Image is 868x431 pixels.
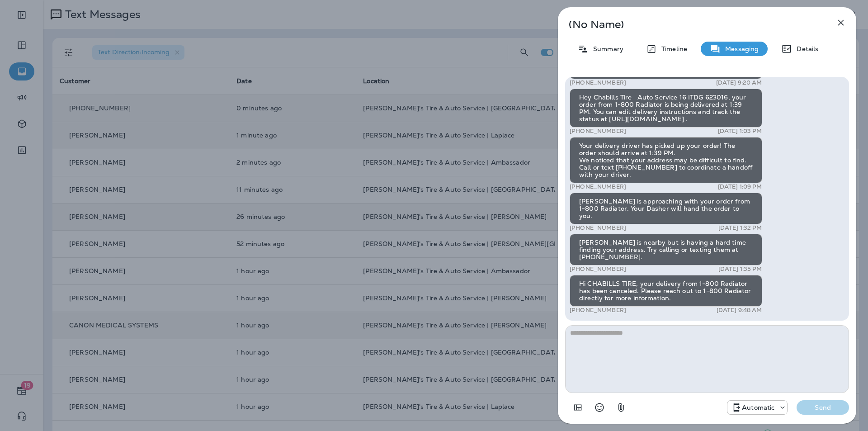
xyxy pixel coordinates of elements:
[742,404,774,411] p: Automatic
[570,234,762,265] div: [PERSON_NAME] is nearby but is having a hard time finding your address. Try calling or texting th...
[721,45,759,52] p: Messaging
[570,79,626,86] p: [PHONE_NUMBER]
[569,21,816,28] p: (No Name)
[570,183,626,190] p: [PHONE_NUMBER]
[718,265,762,273] p: [DATE] 1:35 PM
[570,137,762,183] div: Your delivery driver has picked up your order! The order should arrive at 1:39 PM. We noticed tha...
[716,79,762,86] p: [DATE] 9:20 AM
[569,398,587,417] button: Add in a premade template
[570,193,762,224] div: [PERSON_NAME] is approaching with your order from 1-800 Radiator. Your Dasher will hand the order...
[589,45,623,52] p: Summary
[570,128,626,135] p: [PHONE_NUMBER]
[570,275,762,307] div: Hi CHABILLS TIRE, your delivery from 1-800 Radiator has been canceled. Please reach out to 1-800 ...
[590,398,609,417] button: Select an emoji
[718,224,762,232] p: [DATE] 1:32 PM
[718,128,762,135] p: [DATE] 1:03 PM
[570,307,626,314] p: [PHONE_NUMBER]
[717,307,762,314] p: [DATE] 9:48 AM
[718,183,762,190] p: [DATE] 1:09 PM
[570,89,762,128] div: Hey Chabills Tire Auto Service 16 ITDG 623016, your order from 1-800 Radiator is being delivered ...
[792,45,818,52] p: Details
[570,224,626,232] p: [PHONE_NUMBER]
[657,45,687,52] p: Timeline
[570,265,626,273] p: [PHONE_NUMBER]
